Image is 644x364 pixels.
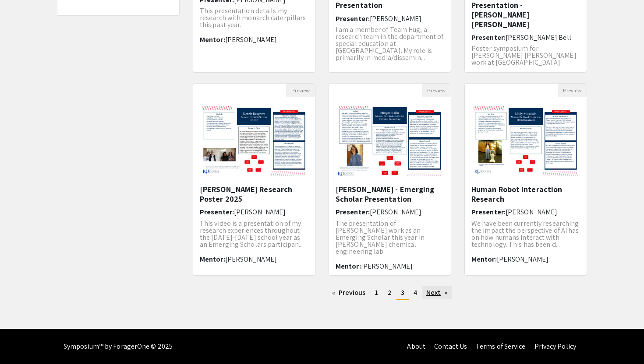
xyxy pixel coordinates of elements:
div: Open Presentation <p>Kenzie Besgrove Research Poster 2025</p> [193,83,315,276]
img: <p>Keller, Morgen - Emerging Scholar Presentation</p> [329,98,451,185]
span: [PERSON_NAME] [370,14,421,23]
a: Previous page [328,286,370,299]
span: 3 [401,288,404,297]
a: Contact Us [434,342,467,351]
a: Next page [422,286,452,299]
button: Preview [286,84,315,97]
h6: Presenter: [336,14,444,23]
a: Terms of Service [476,342,526,351]
p: I am a member of Team Hug, a research team in the department of special education at [GEOGRAPHIC_... [336,26,444,61]
span: [PERSON_NAME] Bell [506,33,571,42]
span: [PERSON_NAME] [234,207,286,217]
span: Mentor: [336,262,361,271]
span: 1 [375,288,378,297]
button: Preview [558,84,587,97]
span: Mentor: [200,35,225,44]
span: [PERSON_NAME] [361,262,413,271]
p: The presentation of [PERSON_NAME] work as an Emerging Scholar this year in [PERSON_NAME] chemical... [336,220,444,255]
iframe: Chat [7,325,37,357]
span: [PERSON_NAME] [497,255,548,264]
button: Preview [422,84,451,97]
span: [PERSON_NAME] [370,207,421,217]
img: <p>Human Robot Interaction Research</p> [465,98,587,185]
h6: Presenter: [200,208,308,216]
span: [PERSON_NAME] [506,207,557,217]
p: This video is a presentation of my research experiences throughout the [DATE]-[DATE] school year ... [200,220,308,248]
h6: Presenter: [471,33,580,42]
span: 4 [414,288,417,297]
p: This presentation details my research with monarch caterpillars this past year. [200,7,308,28]
img: <p>Kenzie Besgrove Research Poster 2025</p> [193,98,315,185]
a: About [407,342,425,351]
span: [PERSON_NAME] [225,255,277,264]
div: Open Presentation <p>Keller, Morgen - Emerging Scholar Presentation</p> [329,83,451,276]
h6: Presenter: [471,208,580,216]
span: Mentor: [471,255,497,264]
div: Open Presentation <p>Human Robot Interaction Research</p> [464,83,587,276]
p: Poster symposium for [PERSON_NAME] [PERSON_NAME] work at [GEOGRAPHIC_DATA] during the [DATE]-[DAT... [471,45,580,87]
span: 2 [388,288,392,297]
a: Privacy Policy [534,342,576,351]
h5: Human Robot Interaction Research [471,185,580,203]
div: Symposium™ by ForagerOne © 2025 [64,329,173,364]
p: We have been currently researching the impact the perspective of AI has on how humans interact wi... [471,220,580,248]
h5: [PERSON_NAME] - Emerging Scholar Presentation [336,185,444,203]
span: Mentor: [200,255,225,264]
span: [PERSON_NAME] [225,35,277,44]
h6: Presenter: [336,208,444,216]
h5: [PERSON_NAME] Research Poster 2025 [200,185,308,203]
ul: Pagination [193,286,587,300]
